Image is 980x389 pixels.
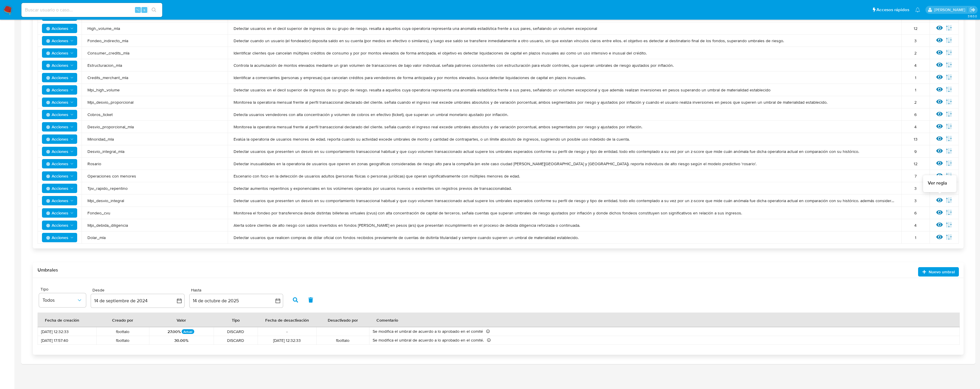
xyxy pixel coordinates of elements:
input: Buscar usuario o caso... [21,6,162,14]
p: federico.luaces@mercadolibre.com [934,7,967,13]
span: ⌥ [136,7,140,13]
span: 3.163.0 [968,14,977,18]
a: Salir [969,7,976,13]
span: Accesos rápidos [876,7,909,13]
a: Notificaciones [915,7,920,12]
button: search-icon [148,6,160,14]
span: s [143,7,145,13]
span: Ver regla [928,180,947,186]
